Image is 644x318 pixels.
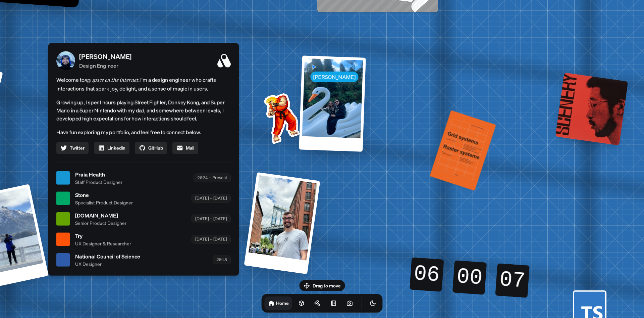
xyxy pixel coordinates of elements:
span: Try [75,232,131,240]
span: Specialist Product Designer [75,199,133,206]
p: Have fun exploring my portfolio, and feel free to connect below. [56,128,231,136]
span: UX Designer [75,260,140,267]
span: UX Designer & Researcher [75,240,131,247]
span: Senior Product Designer [75,219,126,226]
p: Design Engineer [79,61,131,70]
a: GitHub [135,142,167,154]
a: Mail [172,142,198,154]
span: Staff Product Designer [75,178,122,185]
span: Welcome to I'm a design engineer who crafts interactions that spark joy, delight, and a sense of ... [56,75,231,93]
a: Twitter [56,142,89,154]
span: Praia Health [75,170,122,178]
div: 2024 – Present [194,174,231,182]
div: [DATE] – [DATE] [192,194,231,202]
span: GitHub [148,144,163,151]
span: [DOMAIN_NAME] [75,211,126,219]
span: National Council of Science [75,252,140,260]
div: [DATE] – [DATE] [192,235,231,243]
div: 2018 [213,256,231,264]
span: Linkedin [107,144,125,151]
h1: Home [276,300,289,306]
a: Linkedin [94,142,129,154]
span: Twitter [70,144,85,151]
img: Profile Picture [56,51,75,70]
span: Mail [186,144,194,151]
button: Toggle Theme [366,297,380,310]
p: [PERSON_NAME] [79,51,131,61]
p: Growing up, I spent hours playing Street Fighter, Donkey Kong, and Super Mario in a Super Nintend... [56,98,231,122]
img: Profile example [247,83,314,151]
div: [DATE] – [DATE] [192,215,231,223]
span: Stone [75,191,133,199]
em: my space on the internet. [85,76,140,83]
a: Home [265,297,292,310]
